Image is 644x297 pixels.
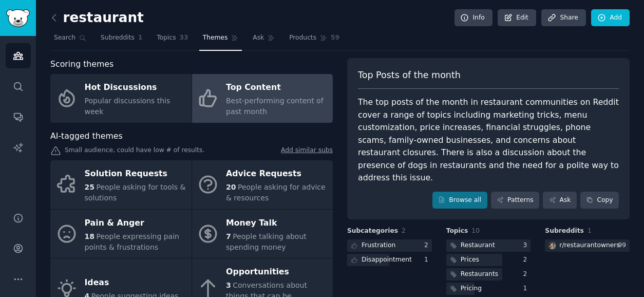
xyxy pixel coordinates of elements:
[358,69,461,82] span: Top Posts of the month
[54,33,75,43] span: Search
[347,254,432,267] a: Disappointment1
[523,255,531,265] div: 2
[523,284,531,293] div: 1
[85,215,186,231] div: Pain & Anger
[226,166,328,182] div: Advice Requests
[432,192,487,209] a: Browse all
[559,241,619,250] div: r/ restaurantowners
[461,284,482,293] div: Pricing
[226,183,236,191] span: 20
[85,80,186,96] div: Hot Discussions
[50,210,192,258] a: Pain & Anger18People expressing pain points & frustrations
[226,215,328,231] div: Money Talk
[446,283,531,295] a: Pricing1
[461,255,479,265] div: Prices
[199,30,242,51] a: Themes
[50,130,123,143] span: AI-tagged themes
[347,239,432,252] a: Frustration2
[50,146,333,157] div: Small audience, could have low # of results.
[591,9,630,27] a: Add
[226,281,231,289] span: 3
[491,192,539,209] a: Patterns
[50,30,90,51] a: Search
[138,33,143,43] span: 1
[180,33,188,43] span: 33
[446,227,468,236] span: Topics
[331,33,339,43] span: 59
[226,97,324,116] span: Best-performing content of past month
[153,30,192,51] a: Topics33
[461,241,495,250] div: Restaurant
[85,97,171,116] span: Popular discussions this week
[203,33,228,43] span: Themes
[424,255,432,265] div: 1
[226,183,326,202] span: People asking for advice & resources
[446,254,531,267] a: Prices2
[281,146,333,157] a: Add similar subs
[249,30,278,51] a: Ask
[402,227,406,234] span: 2
[545,227,584,236] span: Subreddits
[347,227,398,236] span: Subcategories
[541,9,585,27] a: Share
[358,96,619,184] div: The top posts of the month in restaurant communities on Reddit cover a range of topics including ...
[446,239,531,252] a: Restaurant3
[226,232,307,251] span: People talking about spending money
[226,232,231,240] span: 7
[523,241,531,250] div: 3
[461,270,498,279] div: Restaurants
[424,241,432,250] div: 2
[101,33,135,43] span: Subreddits
[192,74,333,123] a: Top ContentBest-performing content of past month
[85,232,94,240] span: 18
[50,10,144,26] h2: restaurant
[545,239,630,252] a: restaurantownersr/restaurantowners99
[543,192,577,209] a: Ask
[85,232,179,251] span: People expressing pain points & frustrations
[498,9,536,27] a: Edit
[588,227,592,234] span: 1
[253,33,264,43] span: Ask
[286,30,343,51] a: Products59
[192,160,333,209] a: Advice Requests20People asking for advice & resources
[50,58,113,71] span: Scoring themes
[157,33,176,43] span: Topics
[85,183,186,202] span: People asking for tools & solutions
[97,30,146,51] a: Subreddits1
[50,74,192,123] a: Hot DiscussionsPopular discussions this week
[580,192,619,209] button: Copy
[85,183,94,191] span: 25
[226,264,328,281] div: Opportunities
[50,160,192,209] a: Solution Requests25People asking for tools & solutions
[289,33,316,43] span: Products
[362,241,395,250] div: Frustration
[362,255,412,265] div: Disappointment
[618,241,630,250] div: 99
[85,275,179,291] div: Ideas
[471,227,480,234] span: 10
[523,270,531,279] div: 2
[454,9,493,27] a: Info
[6,9,30,27] img: GummySearch logo
[446,268,531,281] a: Restaurants2
[548,242,556,249] img: restaurantowners
[85,166,186,182] div: Solution Requests
[226,80,328,96] div: Top Content
[192,210,333,258] a: Money Talk7People talking about spending money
